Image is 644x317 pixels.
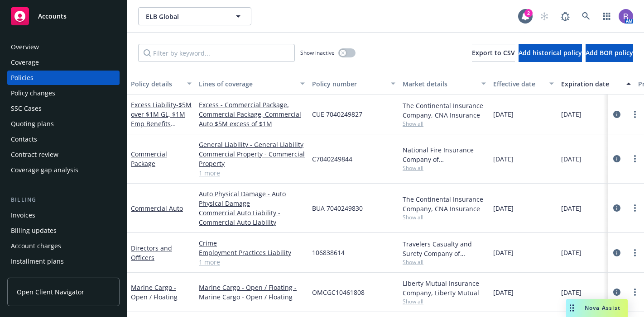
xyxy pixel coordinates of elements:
div: National Fire Insurance Company of [GEOGRAPHIC_DATA], CNA Insurance [403,145,486,164]
span: C7040249844 [312,154,352,164]
div: Policy number [312,79,385,89]
span: Export to CSV [472,48,515,57]
input: Filter by keyword... [138,44,295,62]
span: Accounts [38,13,67,20]
button: Expiration date [557,73,634,95]
a: Commercial Package [131,150,167,168]
button: Lines of coverage [195,73,308,95]
span: Show all [403,258,486,266]
span: [DATE] [561,109,582,119]
div: Liberty Mutual Insurance Company, Liberty Mutual [403,279,486,298]
a: Report a Bug [556,7,574,25]
button: ELB Global [138,7,251,25]
div: SSC Cases [11,101,42,116]
button: Nova Assist [566,299,628,317]
div: Travelers Casualty and Surety Company of America, Travelers Insurance [403,239,486,258]
a: circleInformation [611,287,622,298]
div: Drag to move [566,299,577,317]
span: [DATE] [561,203,582,213]
a: Marine Cargo - Open / Floating - Marine Cargo - Open / Floating [199,283,305,302]
div: Overview [11,40,39,54]
div: Billing [7,195,120,204]
a: Quoting plans [7,117,120,131]
div: Installment plans [11,254,64,269]
div: Invoices [11,208,35,222]
a: Policy changes [7,86,120,100]
a: Contacts [7,132,120,147]
div: Contract review [11,147,58,162]
span: [DATE] [561,248,582,257]
button: Add historical policy [519,44,582,62]
span: [DATE] [561,154,582,164]
div: Quoting plans [11,117,54,131]
a: more [630,247,640,258]
a: circleInformation [611,203,622,213]
div: Effective date [493,79,544,89]
button: Export to CSV [472,44,515,62]
a: 1 more [199,257,305,267]
button: Policy details [127,73,195,95]
a: Directors and Officers [131,244,172,262]
span: [DATE] [493,109,514,119]
button: Policy number [308,73,399,95]
a: Policies [7,71,120,85]
div: Policy details [131,79,182,89]
div: The Continental Insurance Company, CNA Insurance [403,194,486,213]
a: Auto Physical Damage - Auto Physical Damage [199,189,305,208]
span: Open Client Navigator [17,287,84,297]
div: Billing updates [11,223,57,238]
span: Show all [403,213,486,221]
a: Coverage gap analysis [7,163,120,177]
div: 2 [524,9,533,17]
img: photo [619,9,633,24]
a: Crime [199,238,305,248]
span: ELB Global [146,12,224,21]
span: Show inactive [300,49,335,57]
div: Lines of coverage [199,79,295,89]
a: SSC Cases [7,101,120,116]
a: Start snowing [535,7,553,25]
div: Policies [11,71,34,85]
a: more [630,153,640,164]
span: BUA 7040249830 [312,203,363,213]
div: Market details [403,79,476,89]
a: 1 more [199,168,305,178]
span: Show all [403,298,486,305]
a: Commercial Auto [131,204,183,213]
a: Commercial Auto Liability - Commercial Auto Liability [199,208,305,227]
a: Search [577,7,595,25]
a: circleInformation [611,153,622,164]
a: Contract review [7,147,120,162]
button: Effective date [490,73,557,95]
span: [DATE] [493,248,514,257]
span: - $5M over $1M GL, $1M Emp Benefits Liability and $1M Auto [131,100,192,147]
span: [DATE] [561,288,582,297]
span: 106838614 [312,248,345,257]
div: Coverage gap analysis [11,163,78,177]
a: Commercial Property - Commercial Property [199,149,305,168]
div: Expiration date [561,79,621,89]
div: Account charges [11,239,61,253]
a: Overview [7,40,120,54]
a: Excess - Commercial Package, Commercial Package, Commercial Auto $5M excess of $1M [199,100,305,128]
a: Account charges [7,239,120,253]
span: OMCGC10461808 [312,288,365,297]
span: [DATE] [493,288,514,297]
a: General Liability - General Liability [199,140,305,149]
a: Marine Cargo - Open / Floating [131,283,178,301]
a: more [630,287,640,298]
a: more [630,109,640,120]
span: Add BOR policy [586,48,633,57]
a: circleInformation [611,109,622,120]
span: Nova Assist [585,304,620,312]
a: more [630,203,640,213]
div: Contacts [11,132,37,147]
span: Show all [403,120,486,128]
a: Excess Liability [131,100,192,147]
div: The Continental Insurance Company, CNA Insurance [403,101,486,120]
div: Policy changes [11,86,55,100]
a: Switch app [598,7,616,25]
span: [DATE] [493,203,514,213]
a: Coverage [7,55,120,70]
a: circleInformation [611,247,622,258]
